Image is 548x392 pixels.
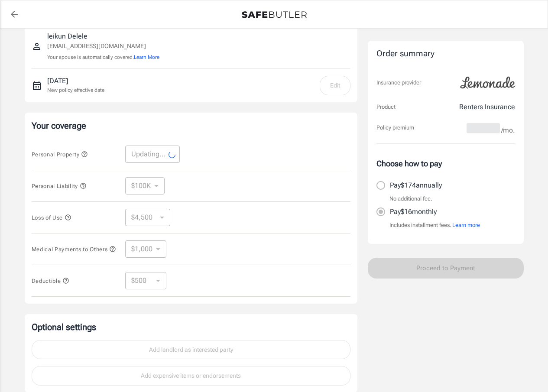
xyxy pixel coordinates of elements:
[32,214,71,221] span: Loss of Use
[455,71,520,95] img: Lemonade
[376,158,515,169] p: Choose how to pay
[32,275,70,286] button: Deductible
[6,6,23,23] a: back to quotes
[32,278,70,284] span: Deductible
[32,41,42,52] svg: Insured person
[376,103,396,111] p: Product
[32,149,88,159] button: Personal Property
[32,246,117,253] span: Medical Payments to Others
[390,180,442,191] p: Pay $174 annually
[501,124,515,136] span: /mo.
[32,321,350,333] p: Optional settings
[32,120,350,132] p: Your coverage
[47,42,159,51] p: [EMAIL_ADDRESS][DOMAIN_NAME]
[32,183,87,189] span: Personal Liability
[459,102,515,112] p: Renters Insurance
[32,151,88,158] span: Personal Property
[390,207,437,217] p: Pay $16 monthly
[242,11,307,18] img: Back to quotes
[32,244,117,254] button: Medical Payments to Others
[47,76,104,86] p: [DATE]
[389,221,480,230] p: Includes installment fees.
[389,194,432,203] p: No additional fee.
[32,181,87,191] button: Personal Liability
[134,53,159,61] button: Learn More
[47,86,104,94] p: New policy effective date
[376,48,515,60] div: Order summary
[47,31,159,42] p: leikun Delele
[32,81,42,91] svg: New policy start date
[32,212,71,223] button: Loss of Use
[452,221,480,230] button: Learn more
[376,123,414,132] p: Policy premium
[47,53,159,62] p: Your spouse is automatically covered.
[376,78,421,87] p: Insurance provider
